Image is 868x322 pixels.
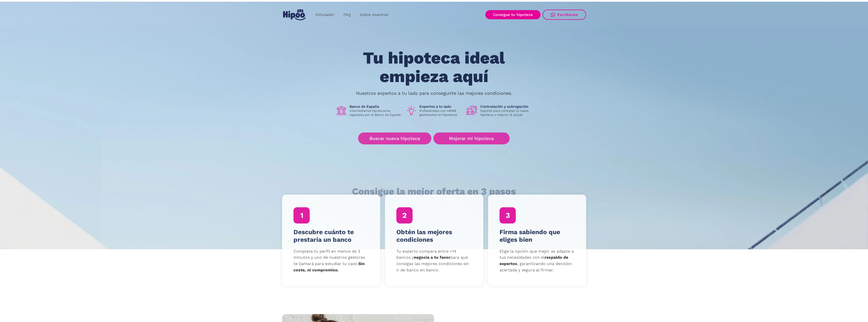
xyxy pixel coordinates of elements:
[352,186,516,197] h1: Consigue la mejor oferta en 3 pasos
[480,104,532,109] h1: Contratación y subrogación
[293,228,369,243] h4: Descubre cuánto te prestaría un banco
[414,255,450,260] strong: negocia a tu favor
[499,255,568,266] strong: respaldo de expertos
[311,10,339,20] a: Simulador
[419,109,463,117] p: Profesionales con +40M€ gestionados en hipotecas
[499,228,575,243] h4: Firma sabiendo que eliges bien
[339,10,355,20] a: FAQ
[282,7,307,22] a: home
[293,261,364,273] strong: Sin coste, ni compromiso.
[396,248,472,273] p: Tu experto compara entre +14 bancos y para que consigas las mejores condiciones sin ir de banco e...
[499,248,575,273] p: Elige la opción que mejor se adapte a tus necesidades con el , garantizando una decisión acertada...
[419,104,463,109] h1: Expertos a tu lado
[355,10,393,20] a: Sobre nosotros
[349,109,402,117] p: Intermediarios hipotecarios regulados por el Banco de España
[358,132,431,144] a: Buscar nueva hipoteca
[557,12,578,17] div: Escríbenos
[485,10,541,19] a: Consigue tu hipoteca
[543,10,586,20] a: Escríbenos
[293,248,369,273] p: Completa tu perfil en menos de 3 minutos y uno de nuestros gestores te llamará para estudiar tu c...
[356,91,512,95] p: Nuestros expertos a tu lado para conseguirte las mejores condiciones.
[338,49,530,86] h1: Tu hipoteca ideal empieza aquí
[433,132,510,144] a: Mejorar mi hipoteca
[396,228,472,243] h4: Obtén las mejores condiciones
[480,109,532,117] p: Soporte para contratar tu nueva hipoteca o mejorar la actual
[349,104,402,109] h1: Banco de España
